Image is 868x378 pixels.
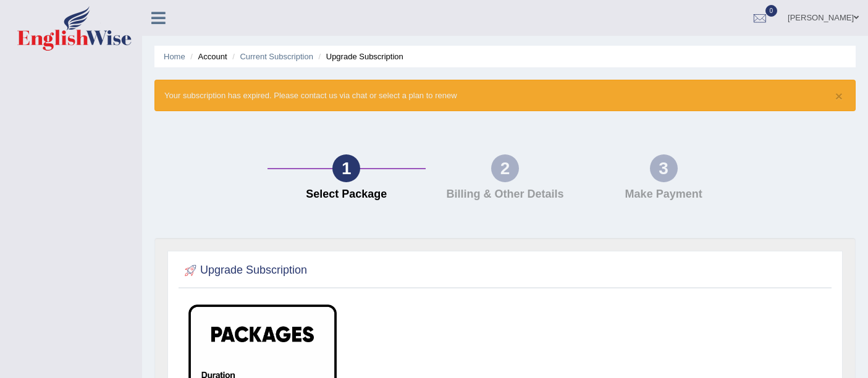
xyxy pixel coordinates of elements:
[835,90,843,103] button: ×
[316,51,403,62] li: Upgrade Subscription
[274,188,420,201] h4: Select Package
[164,52,185,61] a: Home
[332,154,360,182] div: 1
[765,5,778,17] span: 0
[182,261,307,280] h2: Upgrade Subscription
[650,154,678,182] div: 3
[187,51,227,62] li: Account
[591,188,737,201] h4: Make Payment
[240,52,313,61] a: Current Subscription
[154,80,856,111] div: Your subscription has expired. Please contact us via chat or select a plan to renew
[491,154,519,182] div: 2
[432,188,578,201] h4: Billing & Other Details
